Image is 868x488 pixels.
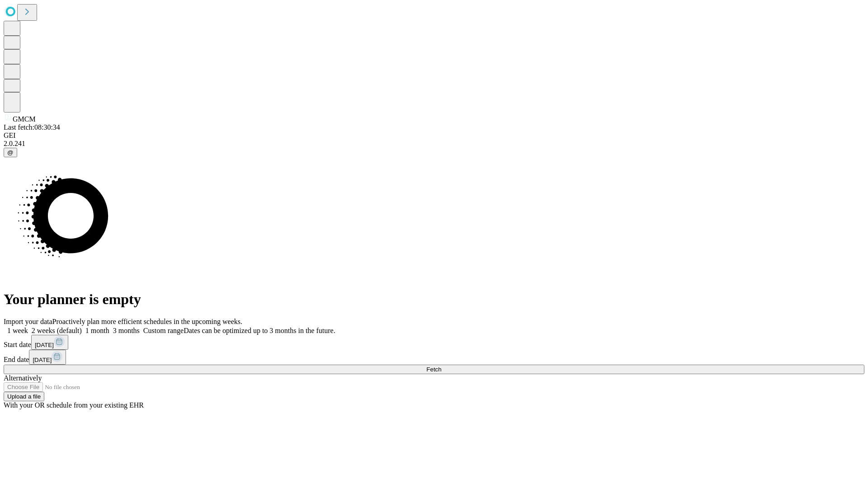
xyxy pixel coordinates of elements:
[85,327,109,334] span: 1 month
[32,327,82,334] span: 2 weeks (default)
[184,327,335,334] span: Dates can be optimized up to 3 months in the future.
[4,374,42,382] span: Alternatively
[4,131,864,140] div: GEI
[52,318,242,325] span: Proactively plan more efficient schedules in the upcoming weeks.
[4,291,864,308] h1: Your planner is empty
[143,327,184,334] span: Custom range
[31,335,68,350] button: [DATE]
[33,357,52,363] span: [DATE]
[4,123,60,131] span: Last fetch: 08:30:34
[7,327,28,334] span: 1 week
[29,350,66,365] button: [DATE]
[426,366,441,373] span: Fetch
[4,318,52,325] span: Import your data
[4,335,864,350] div: Start date
[4,392,44,401] button: Upload a file
[13,115,36,123] span: GMCM
[7,149,14,156] span: @
[35,342,54,348] span: [DATE]
[4,140,864,148] div: 2.0.241
[4,401,144,409] span: With your OR schedule from your existing EHR
[4,365,864,374] button: Fetch
[113,327,140,334] span: 3 months
[4,350,864,365] div: End date
[4,148,17,157] button: @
